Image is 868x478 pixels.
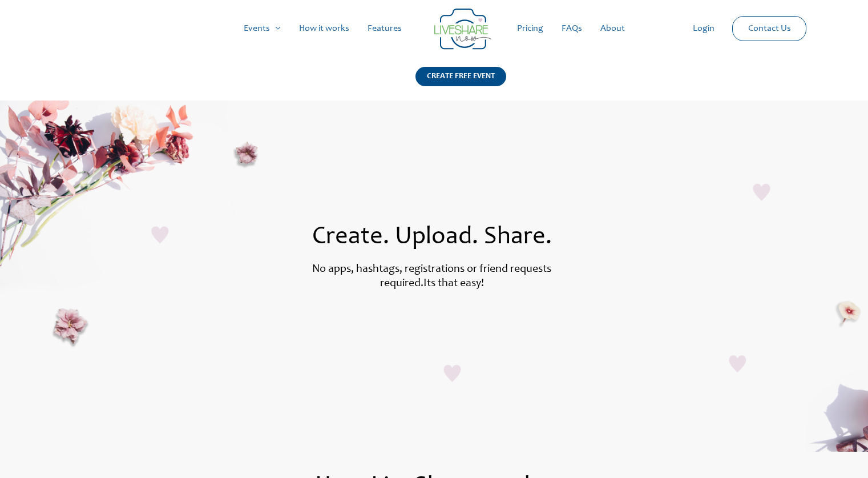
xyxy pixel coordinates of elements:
[415,67,506,101] a: CREATE FREE EVENT
[290,10,358,47] a: How it works
[415,67,506,86] div: CREATE FREE EVENT
[684,10,724,47] a: Login
[358,10,411,47] a: Features
[552,10,591,47] a: FAQs
[20,10,848,47] nav: Site Navigation
[312,225,552,250] span: Create. Upload. Share.
[591,10,634,47] a: About
[434,9,491,50] img: LiveShare logo - Capture & Share Event Memories
[508,10,552,47] a: Pricing
[739,17,800,41] a: Contact Us
[312,264,551,290] label: No apps, hashtags, registrations or friend requests required.
[235,10,290,47] a: Events
[423,278,484,290] label: Its that easy!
